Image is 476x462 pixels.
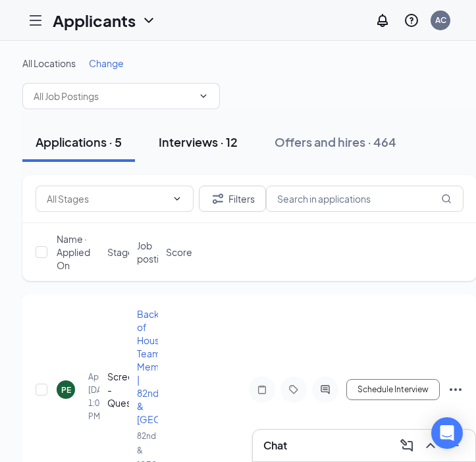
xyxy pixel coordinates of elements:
[396,435,417,456] button: ComposeMessage
[275,134,396,150] div: Offers and hires · 464
[107,370,129,409] div: Screening - Questionnaire
[266,186,463,212] input: Search in applications
[404,13,419,28] svg: QuestionInfo
[441,193,452,204] svg: MagnifyingGlass
[210,191,226,207] svg: Filter
[53,9,136,32] h1: Applicants
[263,438,287,453] h3: Chat
[435,14,446,26] div: AC
[420,435,441,456] button: ChevronUp
[47,192,167,206] input: All Stages
[286,384,302,395] svg: Tag
[61,384,71,396] div: PE
[57,232,99,272] span: Name · Applied On
[107,245,134,259] span: Stage
[254,384,270,395] svg: Note
[137,239,170,265] span: Job posting
[36,134,122,150] div: Applications · 5
[423,438,438,453] svg: ChevronUp
[317,384,333,395] svg: ActiveChat
[137,308,233,425] span: Back of House Team Member | 82nd & [GEOGRAPHIC_DATA]
[172,193,182,204] svg: ChevronDown
[399,438,415,453] svg: ComposeMessage
[375,13,390,28] svg: Notifications
[28,13,43,28] svg: Hamburger
[22,57,76,69] span: All Locations
[166,245,192,259] span: Score
[199,186,266,212] button: Filter Filters
[198,91,209,101] svg: ChevronDown
[34,89,193,103] input: All Job Postings
[346,379,440,400] button: Schedule Interview
[89,57,124,69] span: Change
[159,134,238,150] div: Interviews · 12
[448,382,463,398] svg: Ellipses
[141,13,157,28] svg: ChevronDown
[431,417,463,449] div: Open Intercom Messenger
